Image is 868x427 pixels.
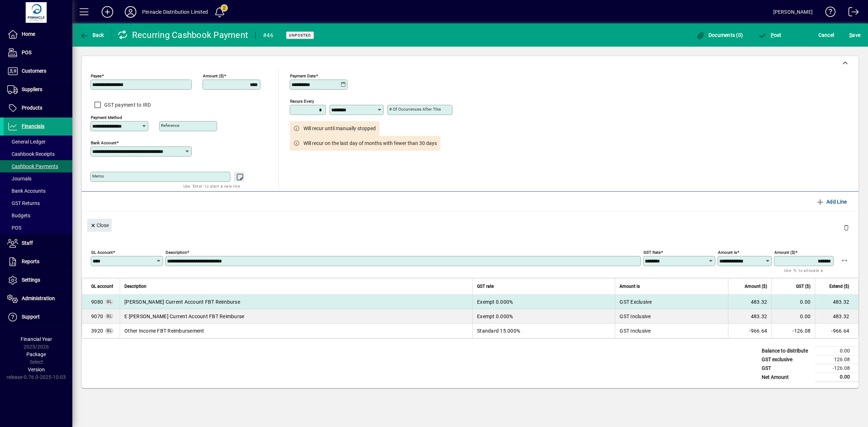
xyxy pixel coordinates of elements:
[4,209,72,222] a: Budgets
[816,196,847,208] span: Add Line
[303,125,376,132] span: Will recur until manually stopped
[21,336,52,342] span: Financial Year
[203,73,224,78] mat-label: Amount ($)
[820,1,836,25] a: Knowledge Base
[161,123,179,128] mat-label: Reference
[7,151,55,157] span: Cashbook Receipts
[4,62,72,80] a: Customers
[7,188,46,194] span: Bank Accounts
[4,308,72,326] a: Support
[4,253,72,271] a: Reports
[758,347,815,355] td: Balance to distribute
[815,355,859,364] td: 126.08
[796,282,810,290] span: GST ($)
[4,99,72,117] a: Products
[91,298,103,306] span: J Miller Current Account
[818,29,834,41] span: Cancel
[107,314,112,318] span: GL
[815,324,858,338] td: -966.64
[829,282,849,290] span: Extend ($)
[615,309,728,324] td: GST Inclusive
[771,309,815,324] td: 0.00
[849,32,852,38] span: S
[758,32,782,38] span: ost
[119,5,142,18] button: Profile
[620,282,640,290] span: Amount is
[22,277,40,283] span: Settings
[389,107,441,112] mat-label: # of occurrences after this
[72,29,112,42] app-page-header-button: Back
[477,282,494,290] span: GST rate
[784,266,828,282] mat-hint: Use '%' to allocate a percentage
[263,30,273,41] div: #46
[22,259,39,264] span: Reports
[4,148,72,160] a: Cashbook Receipts
[843,1,859,25] a: Logout
[774,250,795,255] mat-label: Amount ($)
[91,313,103,320] span: E Brice Current Account
[22,105,42,111] span: Products
[96,5,119,18] button: Add
[22,31,35,37] span: Home
[815,295,858,309] td: 483.32
[7,176,31,182] span: Journals
[7,213,30,218] span: Budgets
[183,182,240,190] mat-hint: Use 'Enter' to start a new line
[120,309,472,324] td: E [PERSON_NAME] Current Account FBT Reimburse
[90,219,109,231] span: Close
[815,309,858,324] td: 483.32
[28,367,45,372] span: Version
[166,250,187,255] mat-label: Description
[728,295,771,309] td: 483.32
[838,219,855,236] button: Delete
[142,6,208,18] div: Pinnacle Distribution Limited
[91,115,122,120] mat-label: Payment method
[290,99,314,104] mat-label: Recurs every
[745,282,767,290] span: Amount ($)
[4,271,72,289] a: Settings
[773,6,813,18] div: [PERSON_NAME]
[771,32,774,38] span: P
[4,25,72,43] a: Home
[290,73,316,78] mat-label: Payment Date
[120,324,472,338] td: Other Income FBT Reimbursement
[7,200,40,206] span: GST Returns
[472,295,615,309] td: Exempt 0.000%
[91,250,113,255] mat-label: GL Account
[815,347,859,355] td: 0.00
[472,324,615,338] td: Standard 15.000%
[718,250,737,255] mat-label: Amount is
[78,29,106,42] button: Back
[643,250,661,255] mat-label: GST rate
[7,225,21,231] span: POS
[107,329,112,333] span: GL
[22,86,42,92] span: Suppliers
[120,295,472,309] td: [PERSON_NAME] Current Account FBT Reimburse
[758,355,815,364] td: GST exclusive
[22,240,33,246] span: Staff
[118,29,248,41] div: Recurring Cashbook Payment
[756,29,783,42] button: Post
[4,234,72,252] a: Staff
[92,174,104,179] mat-label: Memo
[817,29,836,42] button: Cancel
[849,29,860,41] span: ave
[107,300,112,304] span: GL
[26,351,46,357] span: Package
[289,33,311,38] span: Unposted
[91,327,103,334] span: Other Income
[22,50,31,55] span: POS
[694,29,745,42] button: Documents (0)
[91,282,113,290] span: GL account
[813,195,850,208] button: Add Line
[758,373,815,382] td: Net Amount
[4,160,72,172] a: Cashbook Payments
[87,219,112,232] button: Close
[303,140,437,147] span: Will recur on the last day of months with fewer than 30 days
[7,163,58,169] span: Cashbook Payments
[615,295,728,309] td: GST Exclusive
[771,295,815,309] td: 0.00
[771,324,815,338] td: -126.08
[4,197,72,209] a: GST Returns
[847,29,862,42] button: Save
